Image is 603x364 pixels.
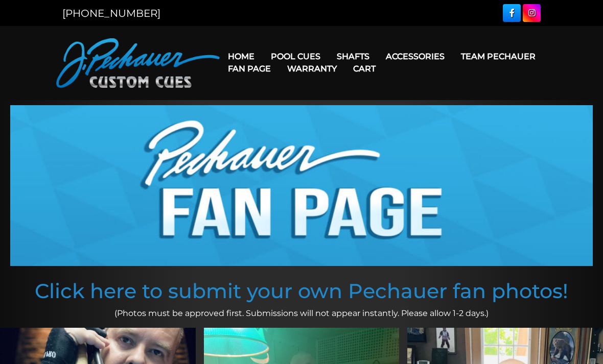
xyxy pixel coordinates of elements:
a: Warranty [279,56,345,82]
a: Home [220,43,263,69]
img: Pechauer Custom Cues [56,38,220,88]
a: Cart [345,56,384,82]
a: Team Pechauer [453,43,544,69]
a: Click here to submit your own Pechauer fan photos! [35,279,568,303]
a: Shafts [329,43,378,69]
a: Fan Page [220,56,279,82]
a: [PHONE_NUMBER] [62,7,160,19]
a: Pool Cues [263,43,329,69]
a: Accessories [378,43,453,69]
